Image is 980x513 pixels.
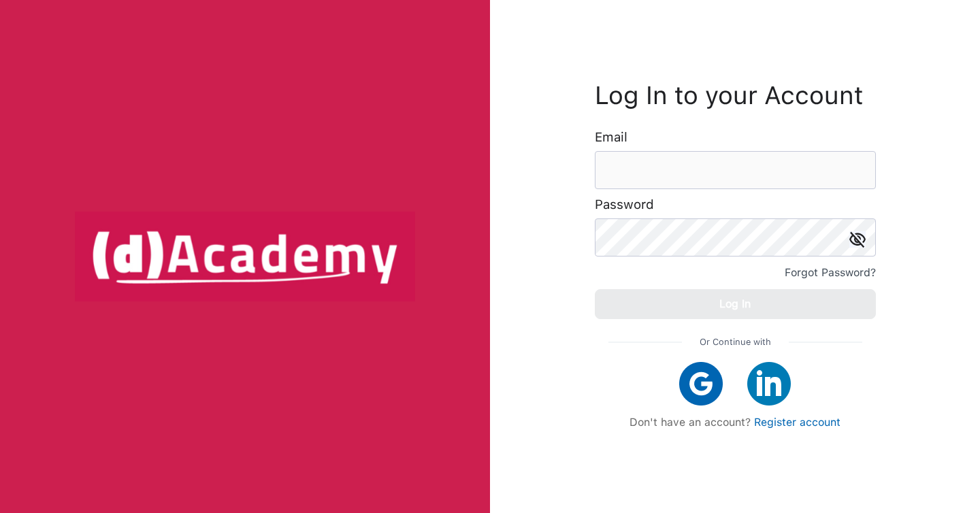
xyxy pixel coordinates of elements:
img: logo [75,212,415,301]
span: Or Continue with [700,333,771,352]
div: Log In [719,295,751,314]
div: Forgot Password? [785,263,876,282]
img: icon [849,231,866,248]
h3: Log In to your Account [595,84,876,107]
div: Don't have an account? [608,416,862,429]
img: google icon [679,362,723,406]
img: linkedIn icon [747,362,791,406]
label: Password [595,198,654,212]
a: Register account [754,416,840,429]
img: line [789,342,862,343]
label: Email [595,131,627,144]
button: Log In [595,289,876,319]
img: line [608,342,682,343]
